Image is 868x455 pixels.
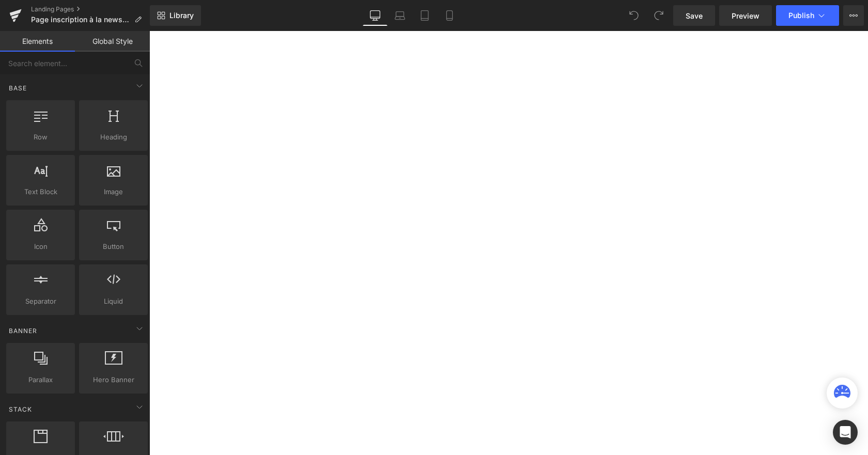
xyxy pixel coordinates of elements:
[648,5,669,26] button: Redo
[9,374,72,385] span: Parallax
[9,241,72,252] span: Icon
[75,31,150,52] a: Global Style
[8,404,33,414] span: Stack
[9,132,72,143] span: Row
[719,5,772,26] a: Preview
[8,83,28,93] span: Base
[776,5,839,26] button: Publish
[169,11,194,20] span: Library
[82,241,145,252] span: Button
[150,5,201,26] a: New Library
[843,5,864,26] button: More
[31,15,130,24] span: Page inscription à la newsletter
[9,186,72,197] span: Text Block
[788,11,814,20] span: Publish
[31,5,150,13] a: Landing Pages
[732,10,760,21] span: Preview
[686,10,703,21] span: Save
[363,5,388,26] a: Desktop
[437,5,462,26] a: Mobile
[82,374,145,385] span: Hero Banner
[624,5,644,26] button: Undo
[9,296,72,307] span: Separator
[8,326,38,336] span: Banner
[833,420,858,445] div: Open Intercom Messenger
[82,186,145,197] span: Image
[412,5,437,26] a: Tablet
[82,132,145,143] span: Heading
[82,296,145,307] span: Liquid
[388,5,412,26] a: Laptop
